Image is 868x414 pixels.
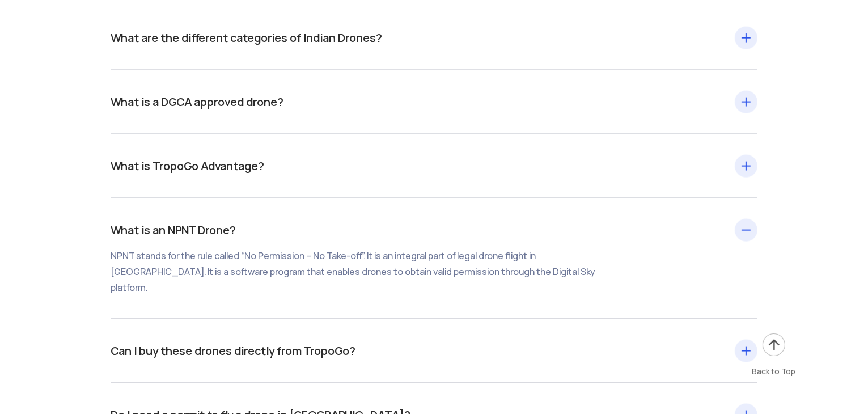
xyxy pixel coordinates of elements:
[111,248,610,296] div: NPNT stands for the rule called “No Permission – No Take-off”. It is an integral part of legal dr...
[111,342,757,360] div: Can I buy these drones directly from TropoGo?
[761,332,786,357] img: ic_arrow-up.png
[111,157,757,175] div: What is TropoGo Advantage?
[750,363,799,380] div: Back to Top
[111,221,757,296] div: What is an NPNT Drone?
[111,29,757,47] div: What are the different categories of Indian Drones?
[111,93,757,111] div: What is a DGCA approved drone?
